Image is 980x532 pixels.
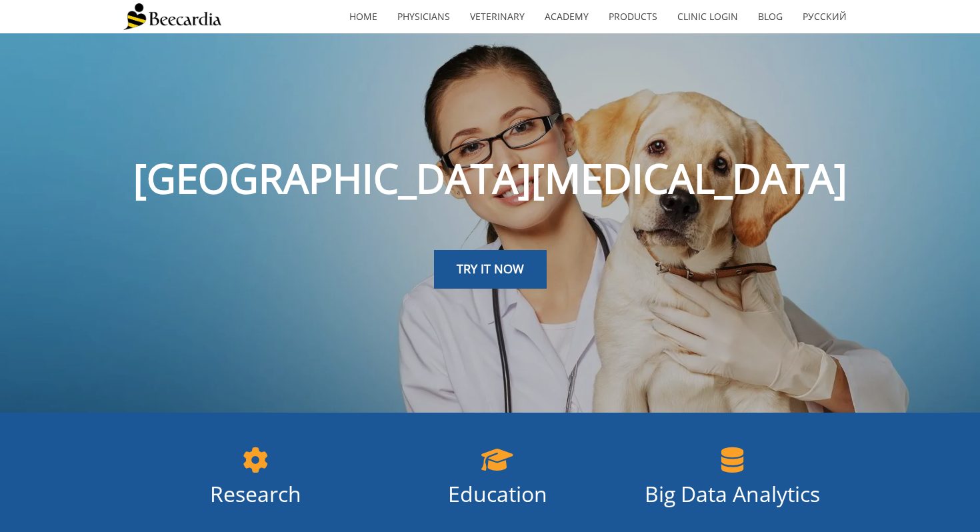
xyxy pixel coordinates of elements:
[460,1,535,32] a: Veterinary
[339,1,387,32] a: home
[457,261,524,277] span: TRY IT NOW
[123,3,221,30] img: Beecardia
[667,1,748,32] a: Clinic Login
[645,479,820,508] span: Big Data Analytics
[434,250,547,289] a: TRY IT NOW
[748,1,793,32] a: Blog
[133,151,847,205] span: [GEOGRAPHIC_DATA][MEDICAL_DATA]
[535,1,599,32] a: Academy
[387,1,460,32] a: Physicians
[210,479,301,508] span: Research
[448,479,547,508] span: Education
[599,1,667,32] a: Products
[793,1,857,32] a: Русский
